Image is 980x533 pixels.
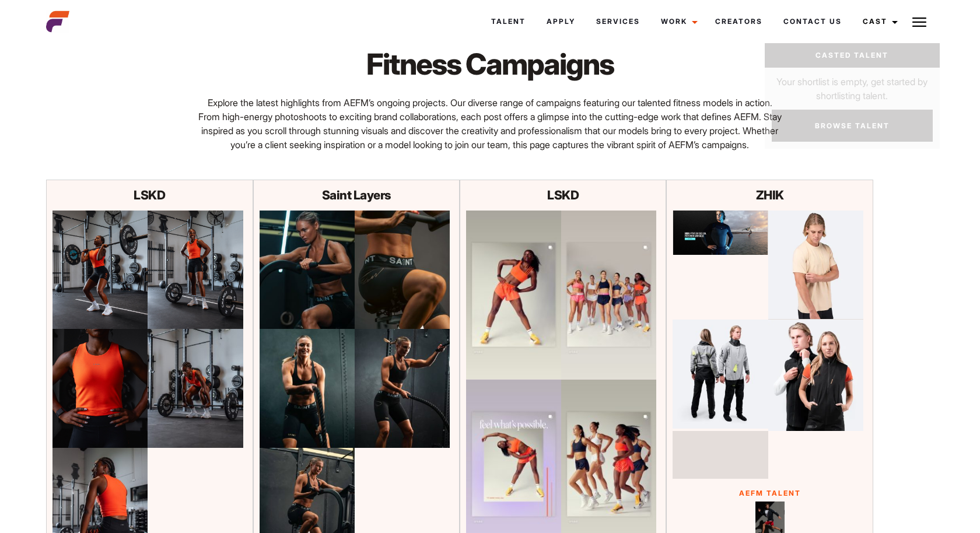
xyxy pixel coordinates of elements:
[773,6,852,37] a: Contact Us
[650,6,705,37] a: Work
[673,488,866,499] p: AEFM Talent
[912,15,926,29] img: Burger icon
[197,96,783,152] p: Explore the latest highlights from AEFM’s ongoing projects. Our diverse range of campaigns featur...
[481,6,536,37] a: Talent
[272,47,709,82] h1: Fitness Campaigns
[852,6,905,37] a: Cast
[705,6,773,37] a: Creators
[536,6,586,37] a: Apply
[260,186,453,205] p: Saint Layers
[673,186,866,205] p: ZHIK
[466,186,660,205] p: LSKD
[46,10,69,33] img: cropped-aefm-brand-fav-22-square.png
[765,43,940,68] a: Casted Talent
[586,6,650,37] a: Services
[772,110,933,142] a: Browse Talent
[765,68,940,103] p: Your shortlist is empty, get started by shortlisting talent.
[52,186,246,205] p: LSKD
